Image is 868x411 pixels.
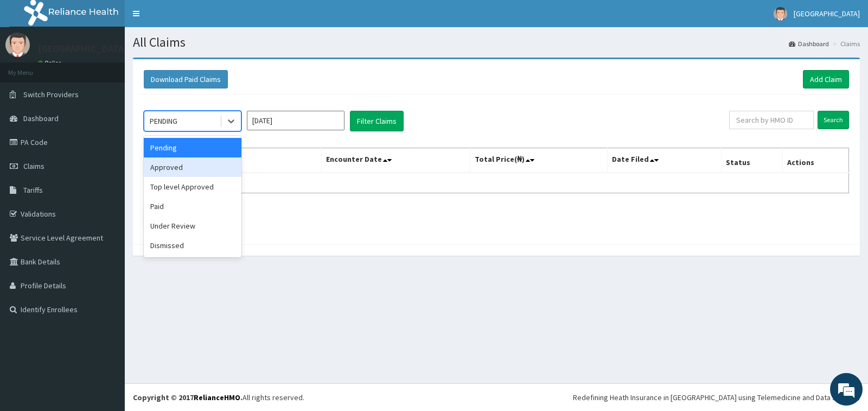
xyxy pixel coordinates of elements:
[194,393,240,402] a: RelianceHMO
[322,148,470,173] th: Encounter Date
[573,392,860,403] div: Redefining Heath Insurance in [GEOGRAPHIC_DATA] using Telemedicine and Data Science!
[23,113,59,123] span: Dashboard
[133,393,242,402] strong: Copyright © 2017 .
[789,39,829,48] a: Dashboard
[794,9,860,18] span: [GEOGRAPHIC_DATA]
[830,39,860,48] li: Claims
[803,70,849,88] a: Add Claim
[608,148,722,173] th: Date Filed
[150,116,177,127] div: PENDING
[144,236,241,255] div: Dismissed
[470,148,607,173] th: Total Price(₦)
[729,111,814,129] input: Search by HMO ID
[721,148,782,173] th: Status
[23,161,44,171] span: Claims
[5,33,30,57] img: User Image
[23,90,79,99] span: Switch Providers
[350,111,404,131] button: Filter Claims
[144,177,241,197] div: Top level Approved
[144,157,241,177] div: Approved
[23,185,43,195] span: Tariffs
[38,44,127,54] p: [GEOGRAPHIC_DATA]
[144,216,241,236] div: Under Review
[38,59,64,67] a: Online
[133,35,860,49] h1: All Claims
[247,111,344,130] input: Select Month and Year
[818,111,849,129] input: Search
[144,70,228,88] button: Download Paid Claims
[774,7,787,21] img: User Image
[782,148,848,173] th: Actions
[125,383,868,411] footer: All rights reserved.
[144,197,241,216] div: Paid
[144,138,241,157] div: Pending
